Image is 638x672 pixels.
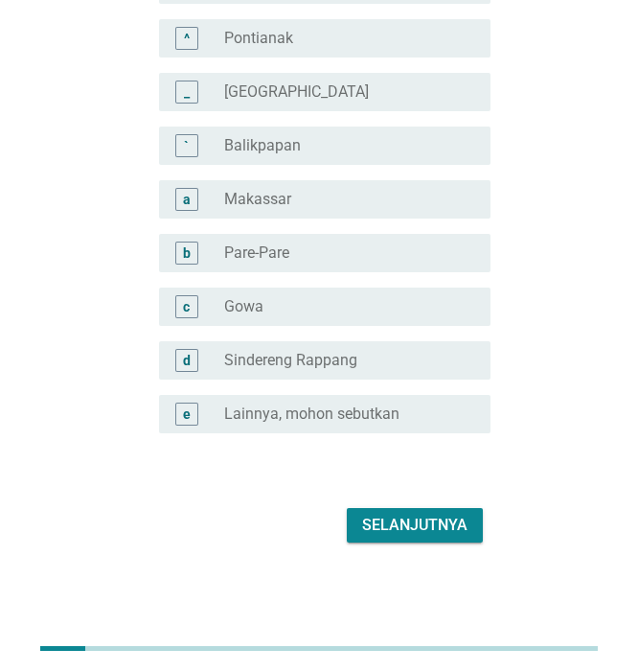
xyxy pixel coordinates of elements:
div: Selanjutnya [362,514,467,537]
div: ` [184,135,189,155]
label: Sindereng Rappang [224,351,357,370]
label: Balikpapan [224,136,301,155]
div: d [183,350,191,370]
div: b [183,243,191,263]
div: _ [184,81,190,102]
div: ^ [184,28,190,48]
div: c [183,296,190,316]
div: a [183,189,191,209]
label: Pontianak [224,29,293,48]
label: Makassar [224,190,291,209]
label: Lainnya, mohon sebutkan [224,405,399,424]
label: Gowa [224,297,263,316]
label: [GEOGRAPHIC_DATA] [224,82,369,102]
div: e [183,404,191,424]
button: Selanjutnya [347,508,483,543]
label: Pare-Pare [224,243,289,263]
